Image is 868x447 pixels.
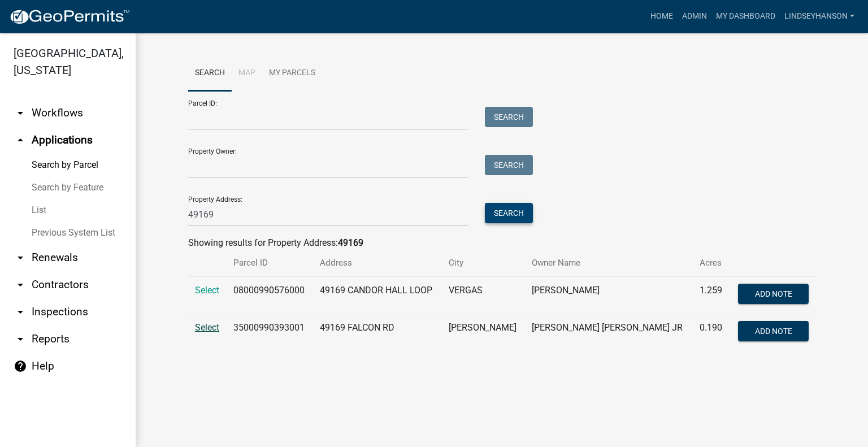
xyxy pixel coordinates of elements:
[442,250,525,276] th: City
[646,6,678,27] a: Home
[14,305,27,319] i: arrow_drop_down
[485,107,533,127] button: Search
[525,277,693,314] td: [PERSON_NAME]
[14,278,27,292] i: arrow_drop_down
[313,250,442,276] th: Address
[14,251,27,264] i: arrow_drop_down
[738,321,809,341] button: Add Note
[485,155,533,175] button: Search
[188,236,815,250] div: Showing results for Property Address:
[442,314,525,351] td: [PERSON_NAME]
[338,237,363,248] strong: 49169
[195,322,219,333] a: Select
[693,277,730,314] td: 1.259
[14,106,27,120] i: arrow_drop_down
[754,327,792,336] span: Add Note
[227,314,313,351] td: 35000990393001
[227,277,313,314] td: 08000990576000
[693,314,730,351] td: 0.190
[678,6,711,27] a: Admin
[195,285,219,296] a: Select
[14,332,27,346] i: arrow_drop_down
[14,133,27,147] i: arrow_drop_up
[780,6,859,27] a: Lindseyhanson
[227,250,313,276] th: Parcel ID
[188,55,232,92] a: Search
[525,314,693,351] td: [PERSON_NAME] [PERSON_NAME] JR
[525,250,693,276] th: Owner Name
[711,6,780,27] a: My Dashboard
[262,55,322,92] a: My Parcels
[313,314,442,351] td: 49169 FALCON RD
[442,277,525,314] td: VERGAS
[693,250,730,276] th: Acres
[754,289,792,298] span: Add Note
[738,284,809,304] button: Add Note
[14,359,27,373] i: help
[313,277,442,314] td: 49169 CANDOR HALL LOOP
[485,203,533,223] button: Search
